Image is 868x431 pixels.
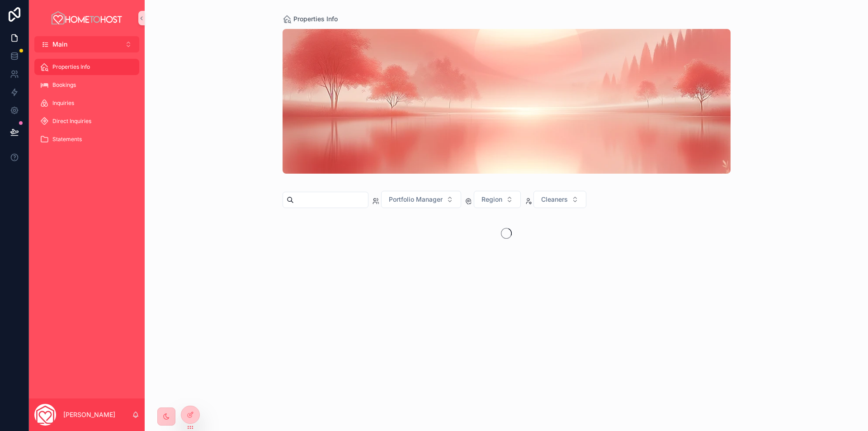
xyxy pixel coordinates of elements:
button: Select Button [34,36,139,52]
img: App logo [50,11,123,25]
span: Properties Info [52,63,90,71]
span: Portfolio Manager [389,195,443,204]
a: Properties Info [34,59,139,75]
a: Bookings [34,77,139,93]
a: Statements [34,131,139,147]
span: Statements [52,136,82,143]
a: Inquiries [34,95,139,111]
span: Direct Inquiries [52,118,91,125]
div: scrollable content [29,52,145,159]
button: Select Button [474,191,521,208]
a: Properties Info [283,14,338,24]
p: [PERSON_NAME] [63,410,115,419]
span: Bookings [52,81,76,89]
span: Region [481,195,502,204]
span: Properties Info [293,14,338,24]
a: Direct Inquiries [34,113,139,129]
span: Cleaners [541,195,568,204]
span: Inquiries [52,99,74,107]
button: Select Button [381,191,461,208]
span: Main [52,40,67,49]
button: Select Button [533,191,586,208]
